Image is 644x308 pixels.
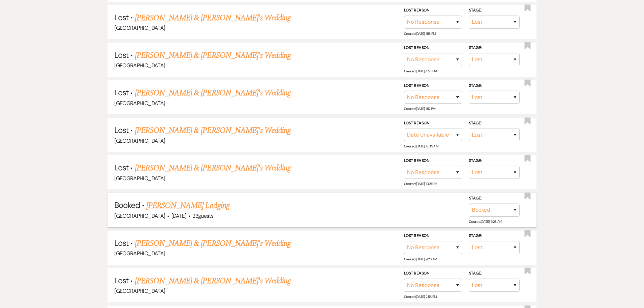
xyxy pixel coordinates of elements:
span: Created: [DATE] 12:05 AM [404,144,438,148]
span: Created: [DATE] 2:56 PM [404,294,437,299]
label: Lost Reason [404,270,462,277]
span: Created: [DATE] 1:57 PM [404,106,435,111]
label: Lost Reason [404,120,462,127]
a: [PERSON_NAME] & [PERSON_NAME]'s Wedding [135,162,291,174]
span: Created: [DATE] 10:21 PM [404,182,437,186]
label: Stage: [469,270,520,277]
span: [GEOGRAPHIC_DATA] [114,24,165,31]
span: [DATE] [171,212,186,219]
label: Lost Reason [404,157,462,165]
label: Stage: [469,157,520,165]
span: [GEOGRAPHIC_DATA] [114,250,165,257]
label: Stage: [469,82,520,89]
span: Booked [114,200,140,210]
label: Stage: [469,7,520,14]
span: [GEOGRAPHIC_DATA] [114,175,165,182]
a: [PERSON_NAME] & [PERSON_NAME]'s Wedding [135,12,291,24]
span: 23 guests [192,212,213,219]
a: [PERSON_NAME] & [PERSON_NAME]'s Wedding [135,124,291,137]
span: Lost [114,238,128,248]
span: [GEOGRAPHIC_DATA] [114,212,165,219]
span: Created: [DATE] 9:26 AM [404,257,437,261]
a: [PERSON_NAME] & [PERSON_NAME]'s Wedding [135,275,291,287]
span: [GEOGRAPHIC_DATA] [114,100,165,107]
label: Lost Reason [404,7,462,14]
span: Lost [114,50,128,60]
span: [GEOGRAPHIC_DATA] [114,62,165,69]
span: [GEOGRAPHIC_DATA] [114,137,165,144]
a: [PERSON_NAME] Lodging [146,199,230,212]
label: Lost Reason [404,82,462,89]
span: Created: [DATE] 4:52 PM [404,69,437,73]
span: Lost [114,275,128,286]
span: Lost [114,87,128,98]
span: Lost [114,125,128,135]
label: Lost Reason [404,44,462,52]
span: Created: [DATE] 9:28 AM [469,219,502,224]
span: Lost [114,12,128,23]
a: [PERSON_NAME] & [PERSON_NAME]'s Wedding [135,237,291,250]
span: Lost [114,162,128,173]
label: Stage: [469,195,520,202]
a: [PERSON_NAME] & [PERSON_NAME]'s Wedding [135,49,291,62]
label: Stage: [469,120,520,127]
span: Created: [DATE] 1:58 PM [404,31,436,36]
label: Stage: [469,232,520,240]
span: [GEOGRAPHIC_DATA] [114,287,165,294]
a: [PERSON_NAME] & [PERSON_NAME]'s Wedding [135,87,291,99]
label: Stage: [469,44,520,52]
label: Lost Reason [404,232,462,240]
